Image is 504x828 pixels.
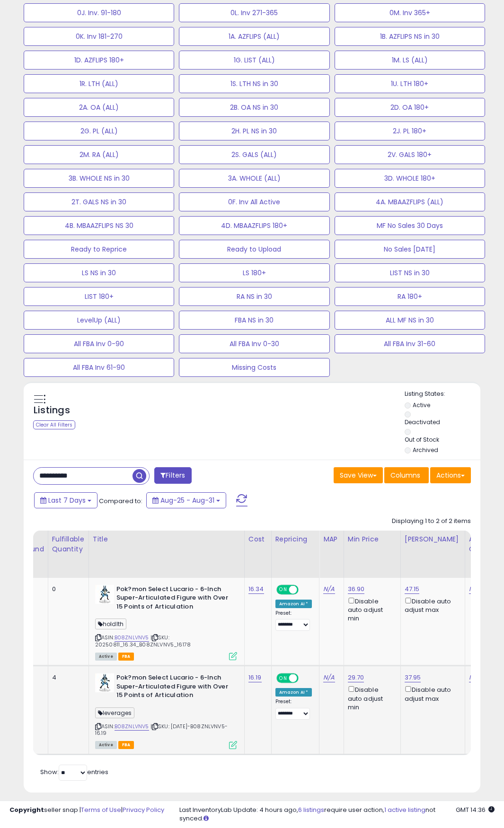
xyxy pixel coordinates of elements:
div: Disable auto adjust max [405,596,458,614]
a: N/A [323,673,335,682]
div: Preset: [275,698,312,720]
button: 2D. OA 180+ [335,98,485,117]
button: 4B. MBAAZFLIPS NS 30 [24,216,174,235]
button: LS NS in 30 [24,263,174,282]
button: Actions [430,467,471,483]
span: All listings currently available for purchase on Amazon [95,653,117,661]
button: Aug-25 - Aug-31 [146,492,226,508]
button: All FBA Inv 0-30 [179,334,329,353]
p: Listing States: [405,390,480,399]
button: 1R. LTH (ALL) [24,74,174,93]
button: Ready to Upload [179,240,329,259]
span: Last 7 Days [48,496,86,505]
span: ON [277,674,289,682]
button: 1M. LS (ALL) [335,51,485,70]
button: LS 180+ [179,263,329,282]
a: B08ZNLVNV5 [115,723,149,731]
b: Pok?mon Select Lucario - 6-Inch Super-Articulated Figure with Over 15 Points of Articulation [116,673,231,702]
button: All FBA Inv 61-90 [24,358,174,377]
span: FBA [118,741,134,749]
h5: Listings [34,404,70,417]
button: 2B. OA NS in 30 [179,98,329,117]
span: FBA [118,653,134,661]
button: LevelUp (ALL) [24,311,174,330]
label: Active [413,401,430,409]
div: Displaying 1 to 2 of 2 items [392,517,471,526]
div: ASIN: [95,585,237,660]
a: N/A [469,673,480,682]
div: FBA inbound Qty [16,534,44,564]
button: 2H. PL NS in 30 [179,122,329,140]
button: Filters [154,467,191,484]
button: Missing Costs [179,358,329,377]
div: 4 [52,673,81,682]
div: Amazon AI * [275,688,312,697]
button: 4D. MBAAZFLIPS 180+ [179,216,329,235]
button: 0K. Inv 181-270 [24,27,174,46]
button: 3A. WHOLE (ALL) [179,169,329,188]
span: Columns [390,471,420,480]
a: 36.90 [348,584,365,594]
b: Pok?mon Select Lucario - 6-Inch Super-Articulated Figure with Over 15 Points of Articulation [116,585,231,614]
button: ALL MF NS in 30 [335,311,485,330]
span: ON [277,585,289,593]
button: All FBA Inv 0-90 [24,334,174,353]
div: MAP [323,534,339,544]
button: 0M. Inv 365+ [335,3,485,22]
img: 31eA70er8rL._SL40_.jpg [95,673,114,692]
span: Show: entries [40,767,108,776]
button: 1S. LTH NS in 30 [179,74,329,93]
button: 2M. RA (ALL) [24,145,174,164]
div: [PERSON_NAME] [405,534,461,544]
span: Compared to: [99,497,142,506]
label: Deactivated [405,418,440,426]
button: 1D. AZFLIPS 180+ [24,51,174,70]
a: 16.34 [248,584,264,594]
button: FBA NS in 30 [179,311,329,330]
span: | SKU: 20250811_16.34_B08ZNLVNV5_16178 [95,634,191,648]
a: N/A [323,584,335,594]
div: Disable auto adjust min [348,596,393,623]
a: 37.95 [405,673,421,682]
button: LIST NS in 30 [335,263,485,282]
span: leverages [95,707,135,718]
div: Cost [248,534,267,544]
div: seller snap | | [9,806,164,815]
span: holdlth [95,619,126,629]
button: RA 180+ [335,287,485,306]
button: 1G. LIST (ALL) [179,51,329,70]
button: 4A. MBAAZFLIPS (ALL) [335,192,485,211]
div: Preset: [275,610,312,631]
button: Columns [384,467,429,483]
div: Disable auto adjust max [405,684,458,703]
button: Save View [334,467,383,483]
button: 0L. Inv 271-365 [179,3,329,22]
button: Ready to Reprice [24,240,174,259]
div: Fulfillable Quantity [52,534,85,554]
a: 1 active listing [384,805,425,814]
button: No Sales [DATE] [335,240,485,259]
a: 6 listings [298,805,324,814]
label: Archived [413,446,438,454]
a: 16.19 [248,673,262,682]
div: Min Price [348,534,397,544]
button: LIST 180+ [24,287,174,306]
button: 1A. AZFLIPS (ALL) [179,27,329,46]
label: Out of Stock [405,436,439,444]
a: 29.70 [348,673,364,682]
a: N/A [469,584,480,594]
span: All listings currently available for purchase on Amazon [95,741,117,749]
button: RA NS in 30 [179,287,329,306]
div: Amazon AI * [275,600,312,608]
div: Title [93,534,240,544]
a: Privacy Policy [123,805,164,814]
button: 1B. AZFLIPS NS in 30 [335,27,485,46]
div: 0 [52,585,81,593]
div: ASIN: [95,673,237,748]
button: 2V. GALS 180+ [335,145,485,164]
button: 3B. WHOLE NS in 30 [24,169,174,188]
button: 2J. PL 180+ [335,122,485,140]
img: 31eA70er8rL._SL40_.jpg [95,585,114,604]
span: Aug-25 - Aug-31 [160,496,214,505]
button: 0J. Inv. 91-180 [24,3,174,22]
